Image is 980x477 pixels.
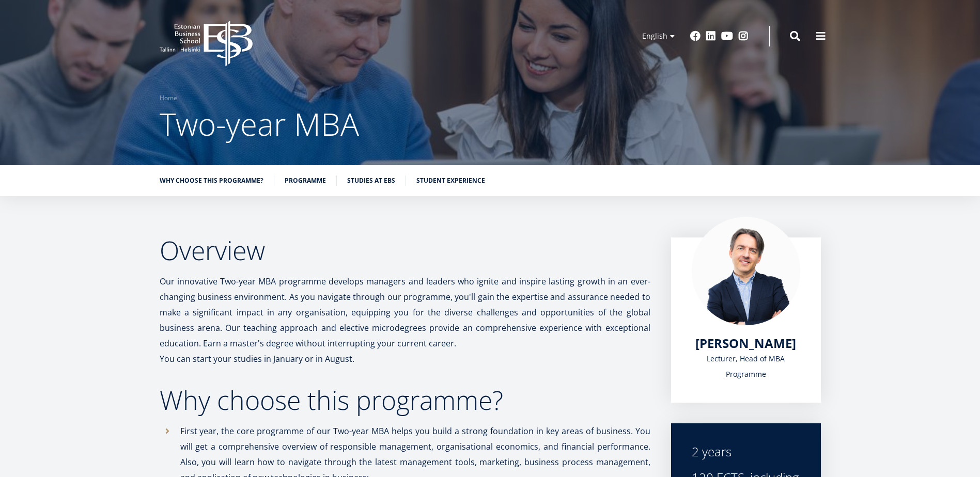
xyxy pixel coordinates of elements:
[692,444,800,459] div: 2 years
[738,31,749,41] a: Instagram
[160,237,650,263] h2: Overview
[692,217,800,325] img: Marko Rillo
[160,176,263,186] a: Why choose this programme?
[160,274,650,351] p: Our innovative Two-year MBA programme develops managers and leaders who ignite and inspire lastin...
[160,103,359,145] span: Two-year MBA
[416,176,485,186] a: Student experience
[695,336,796,351] a: [PERSON_NAME]
[690,31,701,41] a: Facebook
[695,335,796,352] span: [PERSON_NAME]
[706,31,716,41] a: Linkedin
[347,176,395,186] a: Studies at EBS
[160,351,650,367] p: You can start your studies in January or in August.
[692,351,800,382] div: Lecturer, Head of MBA Programme
[721,31,733,41] a: Youtube
[160,387,650,413] h2: Why choose this programme?
[285,176,326,186] a: Programme
[160,93,177,103] a: Home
